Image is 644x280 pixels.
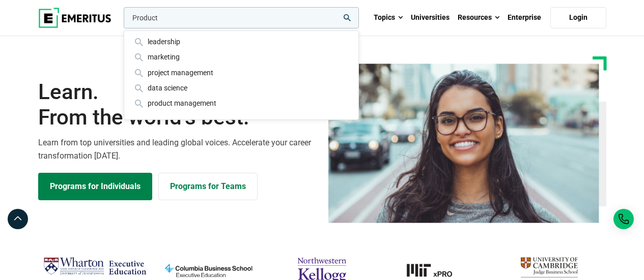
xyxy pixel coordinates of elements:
img: Learn from the world's best [328,64,599,223]
img: Wharton Executive Education [43,254,147,279]
a: Explore Programs [38,173,152,200]
input: woocommerce-product-search-field-0 [124,7,359,28]
div: product management [132,98,350,109]
a: Explore for Business [158,173,258,200]
a: Login [550,7,606,28]
span: From the world’s best. [38,105,316,130]
div: data science [132,82,350,94]
div: marketing [132,51,350,63]
p: Learn from top universities and leading global voices. Accelerate your career transformation [DATE]. [38,136,316,162]
h1: Learn. [38,79,316,131]
div: project management [132,67,350,78]
div: leadership [132,36,350,47]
